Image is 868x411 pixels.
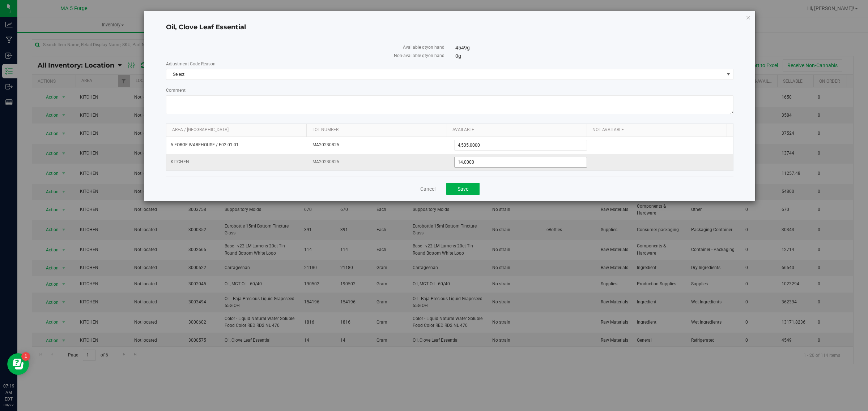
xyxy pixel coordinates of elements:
[166,52,444,59] label: Non-available qty
[455,157,587,167] input: 14.0000
[166,87,733,94] label: Comment
[312,159,446,165] span: MA20230825
[420,185,435,192] a: Cancel
[172,127,304,133] a: Area / [GEOGRAPHIC_DATA]
[455,53,461,59] span: 0
[724,69,733,79] span: select
[166,69,724,79] span: Select
[312,127,444,133] a: Lot Number
[467,45,470,51] span: g
[21,352,30,361] iframe: Resource center unread badge
[428,45,444,50] span: on hand
[428,53,444,58] span: on hand
[446,183,480,195] button: Save
[592,127,724,133] a: Not Available
[455,45,470,51] span: 4549
[312,142,446,148] span: MA20230825
[452,127,584,133] a: Available
[455,140,587,150] input: 4,535.0000
[458,53,461,59] span: g
[171,159,189,165] span: KITCHEN
[166,23,733,32] h4: Oil, Clove Leaf Essential
[166,44,444,51] label: Available qty
[458,186,468,192] span: Save
[166,61,733,67] label: Adjustment Code Reason
[171,142,239,148] span: 5 FORGE WAREHOUSE / E02-01-01
[7,353,29,375] iframe: Resource center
